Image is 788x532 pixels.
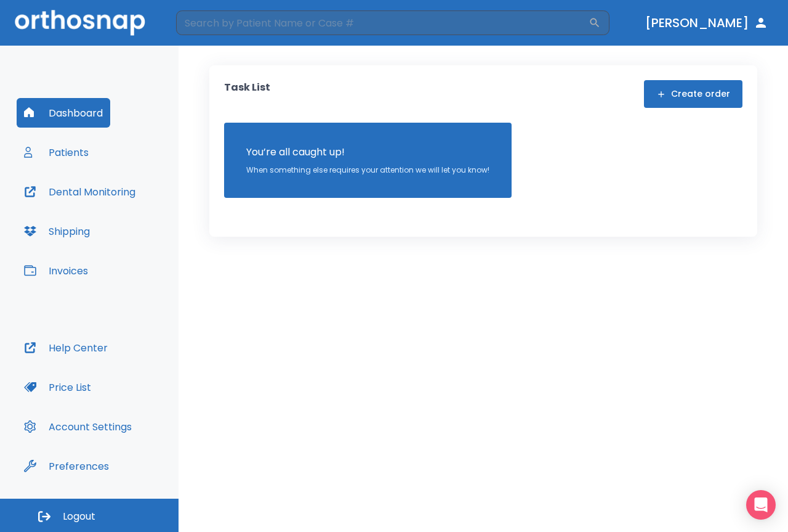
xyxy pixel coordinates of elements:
[224,80,270,108] p: Task List
[246,165,489,176] p: When something else requires your attention we will let you know!
[63,510,95,523] span: Logout
[17,256,95,285] button: Invoices
[246,145,489,160] p: You’re all caught up!
[15,10,145,35] img: Orthosnap
[176,10,589,35] input: Search by Patient Name or Case #
[17,333,115,362] button: Help Center
[17,451,116,481] button: Preferences
[17,98,110,128] button: Dashboard
[644,80,742,108] button: Create order
[17,137,96,167] button: Patients
[17,216,97,246] button: Shipping
[640,12,773,34] button: [PERSON_NAME]
[746,490,776,520] div: Open Intercom Messenger
[17,177,143,207] button: Dental Monitoring
[17,372,98,402] button: Price List
[17,412,139,441] button: Account Settings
